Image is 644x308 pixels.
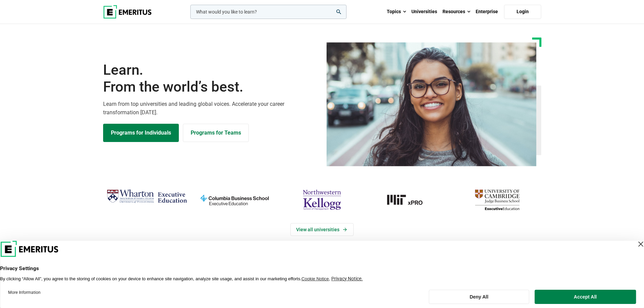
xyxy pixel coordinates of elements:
[504,5,541,19] a: Login
[190,5,347,19] input: woocommerce-product-search-field-0
[290,223,354,236] a: View Universities
[327,42,536,166] img: Learn from the world's best
[106,187,187,207] img: Wharton Executive Education
[457,187,538,213] img: cambridge-judge-business-school
[282,187,362,213] img: northwestern-kellogg
[103,100,318,117] p: Learn from top universities and leading global voices. Accelerate your career transformation [DATE].
[194,187,275,213] img: columbia-business-school
[369,187,450,213] a: MIT-xPRO
[369,187,450,213] img: MIT xPRO
[103,78,318,95] span: From the world’s best.
[183,124,249,142] a: Explore for Business
[103,124,179,142] a: Explore Programs
[103,62,318,96] h1: Learn.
